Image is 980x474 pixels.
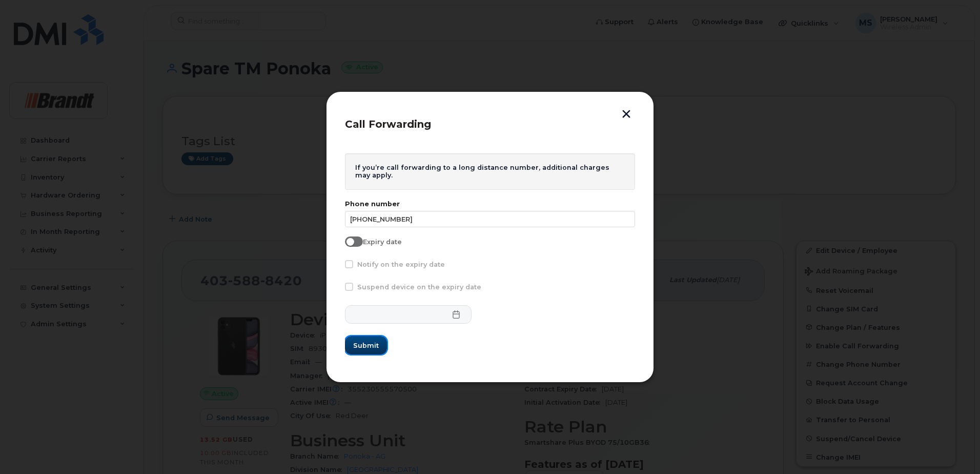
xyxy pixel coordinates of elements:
[345,118,431,130] span: Call Forwarding
[345,153,635,190] div: If you’re call forwarding to a long distance number, additional charges may apply.
[363,238,402,246] span: Expiry date
[345,200,635,208] label: Phone number
[353,341,379,350] span: Submit
[345,336,387,354] button: Submit
[345,211,635,227] input: e.g. 825-555-1234
[345,236,353,245] input: Expiry date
